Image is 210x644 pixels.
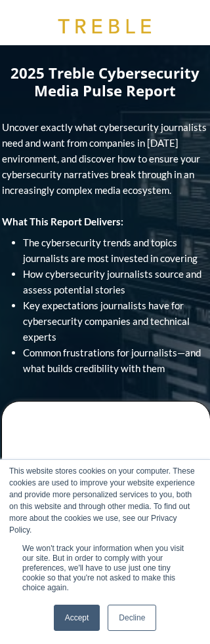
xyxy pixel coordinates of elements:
strong: What This Report Delivers: [2,216,123,227]
span: Uncover exactly what cybersecurity journalists need and want from companies in [DATE] environment... [2,121,207,196]
a: Decline [108,605,156,631]
span: The cybersecurity trends and topics journalists are most invested in covering [23,237,198,264]
span: How cybersecurity journalists source and assess potential stories [23,268,201,295]
span: Key expectations journalists have for cybersecurity companies and technical experts [23,299,190,343]
p: We won't track your information when you visit our site. But in order to comply with your prefere... [22,544,188,593]
div: This website stores cookies on your computer. These cookies are used to improve your website expe... [9,465,201,536]
span: Common frustrations for journalists—and what builds credibility with them [23,347,201,374]
span: 2025 Treble Cybersecurity Media Pulse Report [10,63,199,101]
a: Accept [54,605,100,631]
